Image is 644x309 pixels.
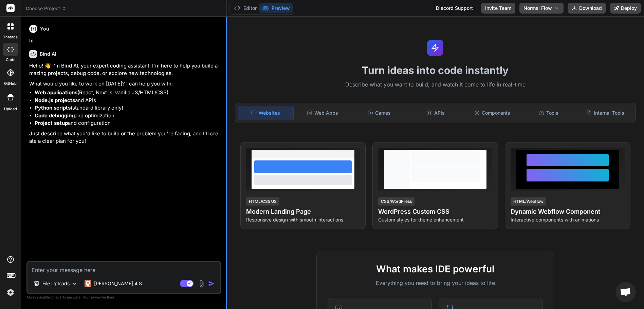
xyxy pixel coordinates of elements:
[3,34,18,40] label: threads
[35,120,68,126] strong: Project setup
[246,197,279,206] div: HTML/CSS/JS
[378,197,415,206] div: CSS/WordPress
[378,207,492,216] h4: WordPress Custom CSS
[615,282,636,302] div: Open chat
[511,207,625,216] h4: Dynamic Webflow Component
[408,106,463,120] div: APIs
[26,294,221,301] p: Always double-check its answers. Your in Bind
[511,197,546,206] div: HTML/Webflow
[378,216,492,223] p: Custom styles for theme enhancement
[91,295,103,299] span: privacy
[259,3,293,13] button: Preview
[4,106,17,112] label: Upload
[35,104,71,111] strong: Python scripts
[238,106,294,120] div: Websites
[40,51,56,57] h6: Bind AI
[352,106,407,120] div: Games
[35,89,220,97] li: (React, Next.js, vanilla JS/HTML/CSS)
[72,281,77,287] img: Pick Models
[35,104,220,112] li: (standard library only)
[328,262,543,276] h2: What makes IDE powerful
[42,280,70,287] p: File Uploads
[231,64,640,76] h1: Turn ideas into code instantly
[35,112,75,119] strong: Code debugging
[231,3,259,13] button: Editor
[246,216,360,223] p: Responsive design with smooth interactions
[521,106,576,120] div: Tools
[94,280,145,287] p: [PERSON_NAME] 4 S..
[35,89,77,96] strong: Web applications
[29,37,220,45] p: hi
[40,25,49,32] h6: You
[35,97,75,103] strong: Node.js projects
[464,106,519,120] div: Components
[198,280,205,288] img: attachment
[481,3,515,14] button: Invite Team
[5,287,16,298] img: settings
[35,112,220,120] li: and optimization
[29,80,220,88] p: What would you like to work on [DATE]? I can help you with:
[568,3,606,14] button: Download
[208,280,215,287] img: icon
[29,62,220,77] p: Hello! 👋 I'm Bind AI, your expert coding assistant. I'm here to help you build amazing projects, ...
[6,57,15,63] label: code
[432,3,477,14] div: Discord Support
[26,5,66,12] span: Choose Project
[295,106,350,120] div: Web Apps
[577,106,632,120] div: Internal Tools
[519,3,564,14] button: Normal Flow
[328,279,543,287] p: Everything you need to bring your ideas to life
[4,81,17,86] label: GitHub
[29,130,220,145] p: Just describe what you'd like to build or the problem you're facing, and I'll create a clear plan...
[523,5,552,12] span: Normal Flow
[35,97,220,104] li: and APIs
[231,80,640,89] p: Describe what you want to build, and watch it come to life in real-time
[85,280,91,287] img: Claude 4 Sonnet
[246,207,360,216] h4: Modern Landing Page
[511,216,625,223] p: Interactive components with animations
[610,3,641,14] button: Deploy
[35,119,220,127] li: and configuration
